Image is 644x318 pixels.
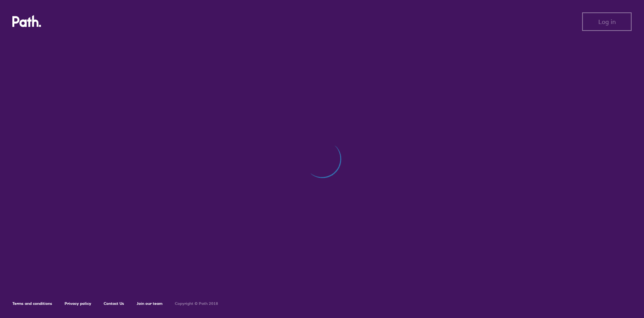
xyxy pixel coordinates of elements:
[12,301,52,306] a: Terms and conditions
[175,301,218,306] h6: Copyright © Path 2018
[598,18,616,25] span: Log in
[137,301,162,306] a: Join our team
[582,12,632,31] button: Log in
[104,301,124,306] a: Contact Us
[65,301,91,306] a: Privacy policy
